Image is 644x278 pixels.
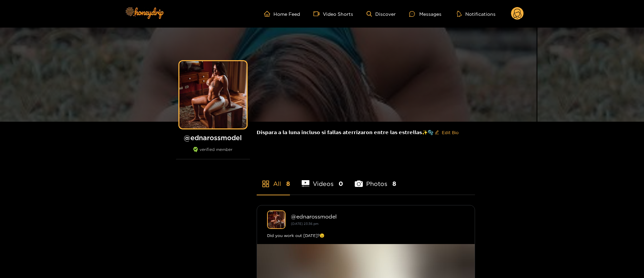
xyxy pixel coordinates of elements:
[286,180,290,188] span: 8
[257,164,290,195] li: All
[264,11,273,17] span: home
[291,222,318,226] small: [DATE] 23:36 pm
[355,164,396,195] li: Photos
[262,180,270,188] span: appstore
[176,133,250,142] h1: @ ednarossmodel
[433,127,460,138] button: editEdit Bio
[435,130,439,135] span: edit
[267,210,286,229] img: ednarossmodel
[302,164,343,195] li: Videos
[409,10,441,18] div: Messages
[313,11,323,17] span: video-camera
[267,232,465,239] div: Did you work out [DATE]?😉
[257,122,475,143] div: 𝗗𝗶𝘀𝗽𝗮𝗿𝗮 𝗮 𝗹𝗮 𝗹𝘂𝗻𝗮 𝗶𝗻𝗰𝗹𝘂𝘀𝗼 𝘀𝗶 𝗳𝗮𝗹𝗹𝗮𝘀 𝗮𝘁𝗲𝗿𝗿𝗶𝘇𝗮𝗿𝗼𝗻 𝗲𝗻𝘁𝗿𝗲 𝗹𝗮𝘀 𝗲𝘀𝘁𝗿𝗲𝗹𝗹𝗮𝘀✨🫧
[367,11,396,17] a: Discover
[455,10,498,17] button: Notifications
[339,180,343,188] span: 0
[442,129,459,136] span: Edit Bio
[291,213,465,220] div: @ ednarossmodel
[313,11,353,17] a: Video Shorts
[264,11,300,17] a: Home Feed
[176,147,250,159] div: verified member
[392,180,396,188] span: 8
